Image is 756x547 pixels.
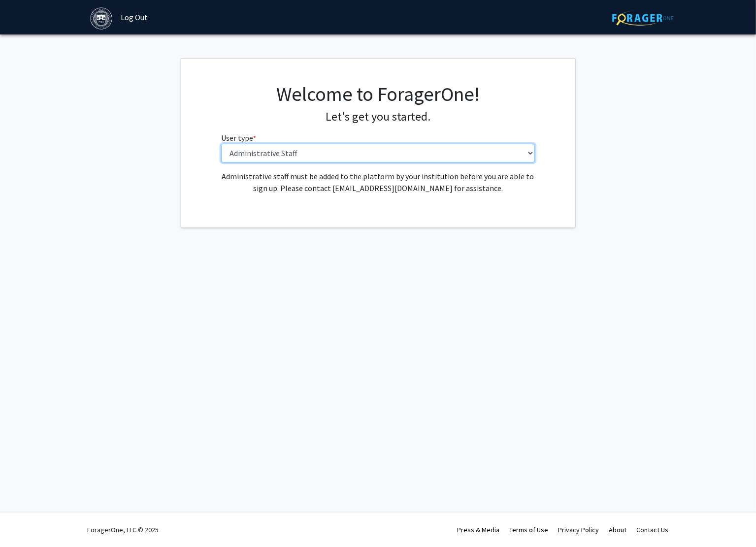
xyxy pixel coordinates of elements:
[90,7,112,30] img: Brandeis University Logo
[221,82,535,106] h1: Welcome to ForagerOne!
[559,525,599,534] a: Privacy Policy
[7,503,42,540] iframe: Chat
[612,10,674,26] img: ForagerOne Logo
[221,110,535,124] h4: Let's get you started.
[88,513,159,547] div: ForagerOne, LLC © 2025
[637,525,669,534] a: Contact Us
[458,525,500,534] a: Press & Media
[510,525,549,534] a: Terms of Use
[609,525,627,534] a: About
[221,132,256,144] label: User type
[221,170,535,194] p: Administrative staff must be added to the platform by your institution before you are able to sig...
